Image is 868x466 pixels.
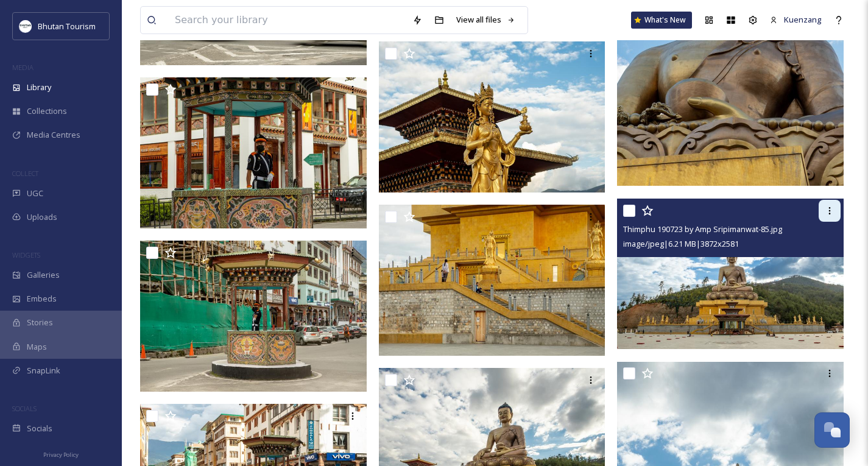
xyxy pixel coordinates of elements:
span: Thimphu 190723 by Amp Sripimanwat-85.jpg [623,224,782,235]
span: Privacy Policy [43,451,79,459]
span: UGC [27,188,43,199]
span: COLLECT [12,169,38,178]
span: SOCIALS [12,404,37,413]
span: MEDIA [12,63,34,72]
span: Media Centres [27,129,80,141]
img: Thimphu 190723 by Amp Sripimanwat-71.jpg [140,77,367,228]
span: Bhutan Tourism [38,21,96,32]
input: Search your library [169,7,406,34]
span: image/jpeg | 6.21 MB | 3872 x 2581 [623,238,739,249]
span: SnapLink [27,365,60,376]
img: BT_Logo_BB_Lockup_CMYK_High%2520Res.jpg [19,20,32,32]
span: Collections [27,105,67,117]
span: Uploads [27,211,57,223]
span: Library [27,82,51,93]
span: Maps [27,341,47,353]
a: Kuenzang [764,8,828,32]
span: Stories [27,317,53,328]
a: What's New [631,12,692,29]
img: Thimphu 190723 by Amp Sripimanwat-85.jpg [617,198,844,349]
a: View all files [450,8,521,32]
a: Privacy Policy [43,447,79,461]
span: Embeds [27,293,57,305]
span: Socials [27,423,52,434]
img: Thimphu 190723 by Amp Sripimanwat-63.jpg [140,241,367,392]
img: Thimphu 190723 by Amp Sripimanwat-91.jpg [379,41,605,192]
span: Galleries [27,269,60,281]
img: Thimphu 190723 by Amp Sripimanwat-81.jpg [379,205,605,356]
span: Kuenzang [784,14,822,25]
span: WIDGETS [12,250,40,259]
button: Open Chat [814,412,850,448]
